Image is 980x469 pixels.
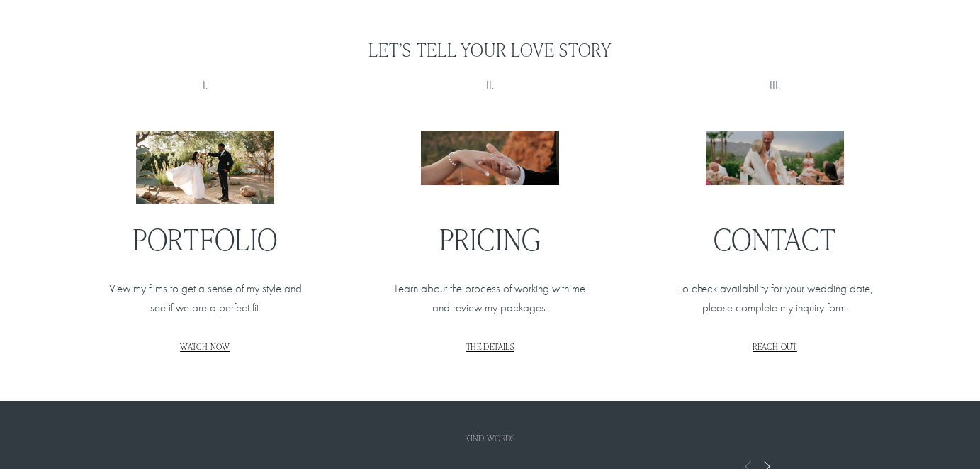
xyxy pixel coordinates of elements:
[385,279,595,317] p: Learn about the process of working with me and review my packages.
[670,222,880,255] h2: CONTACT
[670,75,880,94] p: III.
[385,75,595,94] p: II.
[101,222,310,255] h2: PORTFOLIO
[466,341,514,352] a: THE DETAILS
[208,433,772,443] h1: Kind words
[65,39,916,60] h3: Let’s Tell Your Love Story
[753,341,796,352] a: REACH OUT
[101,279,310,317] p: View my films to get a sense of my style and see if we are a perfect fit.
[385,222,595,255] h2: PRICING
[180,341,230,352] a: WATCH NOW
[101,75,310,94] p: I.
[670,279,880,317] p: To check availability for your wedding date, please complete my inquiry form.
